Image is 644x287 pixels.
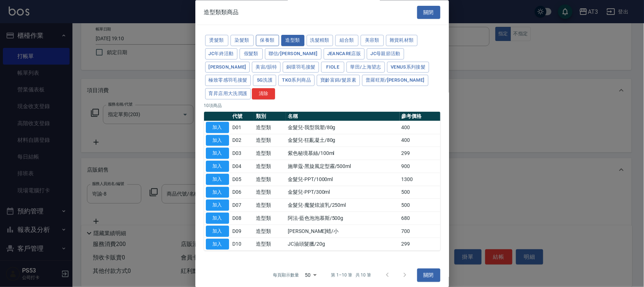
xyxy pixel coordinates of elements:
td: D01 [231,121,254,134]
button: JC年終活動 [205,48,237,60]
button: 極致零感羽毛接髮 [205,75,251,86]
button: 加入 [206,135,229,146]
button: 5G洗護 [253,75,276,86]
td: 900 [400,160,440,173]
td: 金髮兒-PPT/300ml [286,186,399,199]
td: JC油頭髮臘/20g [286,238,399,251]
td: D10 [231,238,254,251]
button: 洗髮精類 [307,35,333,46]
td: D07 [231,199,254,212]
td: 400 [400,134,440,147]
button: 清除 [252,89,275,100]
button: 加入 [206,174,229,185]
th: 代號 [231,112,254,121]
p: 第 1–10 筆 共 10 筆 [331,272,371,279]
button: 組合類 [335,35,358,46]
td: D03 [231,147,254,160]
button: 加入 [206,200,229,211]
td: 造型類 [254,225,286,238]
button: 染髮類 [230,35,254,46]
td: 299 [400,238,440,251]
td: 造型類 [254,160,286,173]
button: 燙髮類 [205,35,228,46]
td: 500 [400,186,440,199]
button: FIOLE [321,62,344,73]
td: 造型類 [254,147,286,160]
td: 造型類 [254,134,286,147]
button: 關閉 [417,6,440,19]
td: 金髮兒-魔髮炫波乳/250ml [286,199,399,212]
button: 保養類 [256,35,279,46]
button: TKO系列商品 [278,75,315,86]
button: 雜貨耗材類 [386,35,417,46]
button: 普羅旺斯/[PERSON_NAME] [362,75,428,86]
button: Venus系列接髮 [387,62,429,73]
button: 聯信/[PERSON_NAME] [265,48,321,60]
td: D02 [231,134,254,147]
td: 金髮兒-PPT/1000ml [286,173,399,186]
td: D05 [231,173,254,186]
button: [PERSON_NAME] [205,62,250,73]
button: 美容類 [361,35,384,46]
button: 加入 [206,213,229,224]
td: 700 [400,225,440,238]
button: 加入 [206,239,229,250]
td: 1300 [400,173,440,186]
button: JeanCare店販 [324,48,365,60]
th: 名稱 [286,112,399,121]
td: 500 [400,199,440,212]
td: 400 [400,121,440,134]
td: 造型類 [254,121,286,134]
p: 10 項商品 [204,102,440,109]
td: 施華蔻-黑旋風定型霧/500ml [286,160,399,173]
button: 假髮類 [240,48,263,60]
th: 類別 [254,112,286,121]
td: 造型類 [254,173,286,186]
td: 造型類 [254,186,286,199]
td: 造型類 [254,199,286,212]
th: 參考價格 [400,112,440,121]
button: 育昇店用大洗潤護 [205,89,251,100]
td: 299 [400,147,440,160]
td: 紫色秘境慕絲/100ml [286,147,399,160]
td: D06 [231,186,254,199]
button: 銅環羽毛接髮 [283,62,319,73]
td: 金髮兒-狂亂凝土/80g [286,134,399,147]
button: 寶齡富錦/髮原素 [317,75,360,86]
button: 加入 [206,226,229,237]
button: 加入 [206,148,229,159]
td: 造型類 [254,238,286,251]
td: 造型類 [254,212,286,225]
button: 加入 [206,161,229,172]
button: 加入 [206,187,229,198]
button: 加入 [206,122,229,133]
td: 金髮兒-我型我塑/80g [286,121,399,134]
button: 造型類 [281,35,304,46]
td: D04 [231,160,254,173]
button: 美宙/韻特 [252,62,281,73]
td: D08 [231,212,254,225]
td: 680 [400,212,440,225]
button: 華田/上海望志 [346,62,385,73]
td: [PERSON_NAME]蜡/小 [286,225,399,238]
span: 造型類類商品 [204,9,239,16]
button: 關閉 [417,269,440,282]
p: 每頁顯示數量 [273,272,299,279]
td: D09 [231,225,254,238]
button: JC母親節活動 [367,48,404,60]
div: 50 [302,266,319,285]
td: 阿法-藍色泡泡慕斯/500g [286,212,399,225]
